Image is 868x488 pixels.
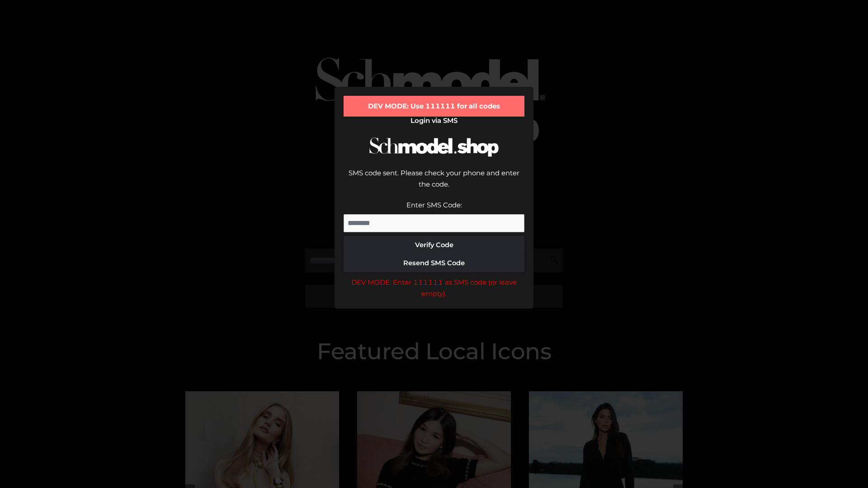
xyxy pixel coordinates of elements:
[344,167,524,199] div: SMS code sent. Please check your phone and enter the code.
[366,129,502,165] img: Schmodel Logo
[406,201,462,209] label: Enter SMS Code:
[344,117,524,125] h2: Login via SMS
[344,254,524,272] button: Resend SMS Code
[344,236,524,254] button: Verify Code
[344,96,524,117] div: DEV MODE: Use 111111 for all codes
[344,277,524,300] div: DEV MODE: Enter 111111 as SMS code (or leave empty).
